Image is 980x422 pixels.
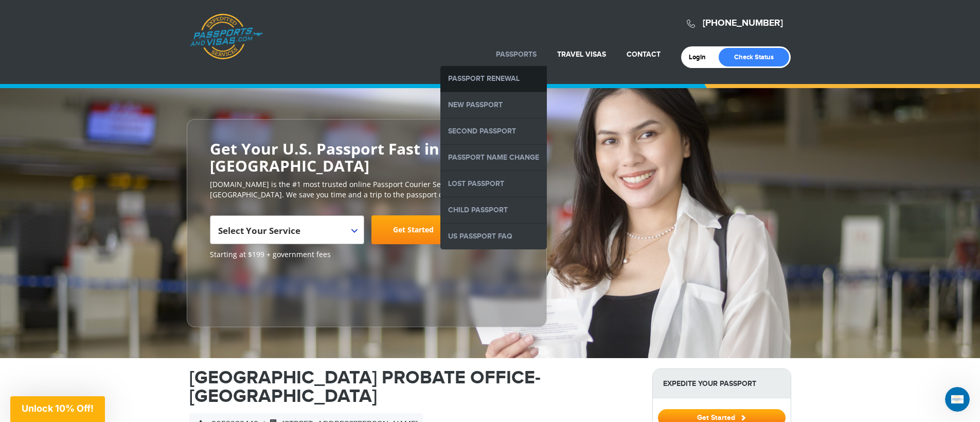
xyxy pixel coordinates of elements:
a: [PHONE_NUMBER] [703,18,783,29]
a: Child Passport [440,197,547,223]
iframe: Intercom live chat [945,387,970,412]
span: Select Your Service [218,220,353,248]
span: Select Your Service [218,225,300,237]
h2: Get Your U.S. Passport Fast in [GEOGRAPHIC_DATA] [210,140,524,174]
div: Unlock 10% Off! [10,396,105,422]
a: Passports [496,50,537,59]
a: Second Passport [440,119,547,144]
h1: [GEOGRAPHIC_DATA] PROBATE OFFICE- [GEOGRAPHIC_DATA] [189,368,637,406]
a: Travel Visas [557,50,606,59]
a: New Passport [440,92,547,118]
strong: Expedite Your Passport [653,369,791,398]
a: Check Status [719,48,789,66]
span: Select Your Service [210,215,364,244]
a: Contact [627,50,661,59]
a: Passport Renewal [440,66,547,92]
a: Get Started [658,413,786,421]
a: Passports & [DOMAIN_NAME] [190,13,263,60]
span: Starting at $199 + government fees [210,249,524,260]
a: US Passport FAQ [440,224,547,249]
a: Login [689,53,713,61]
a: Get Started [371,215,456,244]
iframe: Customer reviews powered by Trustpilot [210,265,287,316]
a: Lost Passport [440,171,547,197]
span: Unlock 10% Off! [22,403,94,414]
p: [DOMAIN_NAME] is the #1 most trusted online Passport Courier Service in [GEOGRAPHIC_DATA]. We sav... [210,179,524,200]
a: Passport Name Change [440,145,547,171]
